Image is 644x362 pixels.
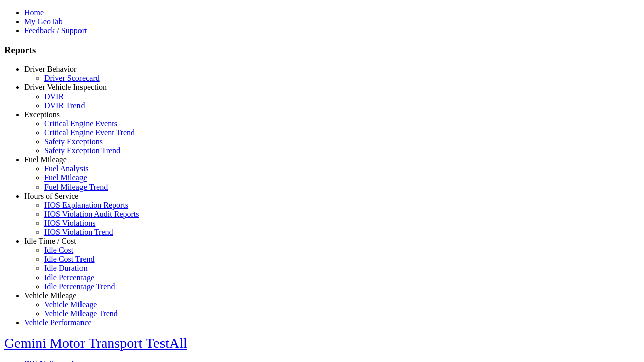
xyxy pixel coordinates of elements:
[44,201,128,209] a: HOS Explanation Reports
[44,173,87,182] a: Fuel Mileage
[24,155,67,164] a: Fuel Mileage
[44,210,139,218] a: HOS Violation Audit Reports
[44,300,97,309] a: Vehicle Mileage
[44,255,95,263] a: Idle Cost Trend
[24,26,87,35] a: Feedback / Support
[4,45,640,56] h3: Reports
[44,246,73,254] a: Idle Cost
[44,282,115,291] a: Idle Percentage Trend
[24,17,63,26] a: My GeoTab
[44,219,95,227] a: HOS Violations
[24,318,92,327] a: Vehicle Performance
[44,264,88,273] a: Idle Duration
[24,110,60,119] a: Exceptions
[24,8,44,17] a: Home
[44,92,64,101] a: DVIR
[4,335,187,351] a: Gemini Motor Transport TestAll
[44,137,103,146] a: Safety Exceptions
[44,146,120,155] a: Safety Exception Trend
[24,83,107,92] a: Driver Vehicle Inspection
[44,101,85,110] a: DVIR Trend
[44,273,94,282] a: Idle Percentage
[24,237,76,245] a: Idle Time / Cost
[44,119,117,128] a: Critical Engine Events
[44,309,118,318] a: Vehicle Mileage Trend
[44,164,89,173] a: Fuel Analysis
[24,65,76,73] a: Driver Behavior
[44,228,113,236] a: HOS Violation Trend
[24,291,76,300] a: Vehicle Mileage
[24,192,78,200] a: Hours of Service
[44,183,108,191] a: Fuel Mileage Trend
[44,128,135,137] a: Critical Engine Event Trend
[44,74,100,82] a: Driver Scorecard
